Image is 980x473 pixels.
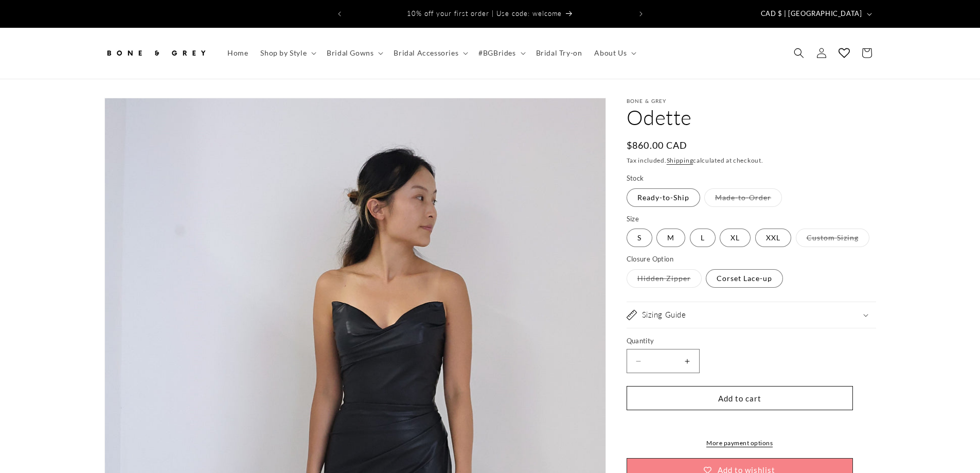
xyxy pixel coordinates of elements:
[320,42,387,64] summary: Bridal Gowns
[627,302,876,328] summary: Sizing Guide
[530,42,589,64] a: Bridal Try-on
[588,42,640,64] summary: About Us
[627,254,675,265] legend: Closure Option
[627,214,640,224] legend: Size
[594,48,627,58] span: About Us
[407,9,562,17] span: 10% off your first order | Use code: welcome
[627,439,853,448] a: More payment options
[627,138,688,152] span: $860.00 CAD
[656,229,685,247] label: M
[627,269,702,288] label: Hidden Zipper
[667,156,693,164] a: Shipping
[104,42,207,64] img: Bone and Grey Bridal
[221,42,254,64] a: Home
[627,229,652,247] label: S
[761,9,862,19] span: CAD $ | [GEOGRAPHIC_DATA]
[630,4,652,24] button: Next announcement
[387,42,472,64] summary: Bridal Accessories
[328,4,351,24] button: Previous announcement
[706,269,783,288] label: Corset Lace-up
[227,48,248,58] span: Home
[260,48,307,58] span: Shop by Style
[720,229,751,247] label: XL
[627,386,853,410] button: Add to cart
[627,98,876,104] p: Bone & Grey
[472,42,529,64] summary: #BGBrides
[627,336,853,346] label: Quantity
[704,188,782,207] label: Made-to-Order
[536,48,582,58] span: Bridal Try-on
[788,42,810,64] summary: Search
[627,173,645,184] legend: Stock
[755,229,791,247] label: XXL
[100,38,211,68] a: Bone and Grey Bridal
[254,42,320,64] summary: Shop by Style
[627,155,876,166] div: Tax included. calculated at checkout.
[642,310,686,320] h2: Sizing Guide
[690,229,716,247] label: L
[627,104,876,131] h1: Odette
[755,4,876,24] button: CAD $ | [GEOGRAPHIC_DATA]
[627,188,700,207] label: Ready-to-Ship
[796,229,869,247] label: Custom Sizing
[478,48,515,58] span: #BGBrides
[394,48,458,58] span: Bridal Accessories
[327,48,373,58] span: Bridal Gowns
